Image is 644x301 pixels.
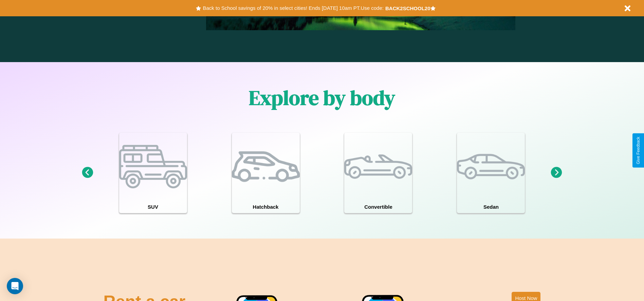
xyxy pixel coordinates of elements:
[249,84,395,112] h1: Explore by body
[7,278,23,294] div: Open Intercom Messenger
[457,201,525,213] h4: Sedan
[344,201,412,213] h4: Convertible
[119,201,187,213] h4: SUV
[385,5,430,11] b: BACK2SCHOOL20
[201,3,385,13] button: Back to School savings of 20% in select cities! Ends [DATE] 10am PT.Use code:
[232,201,300,213] h4: Hatchback
[636,137,641,164] div: Give Feedback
